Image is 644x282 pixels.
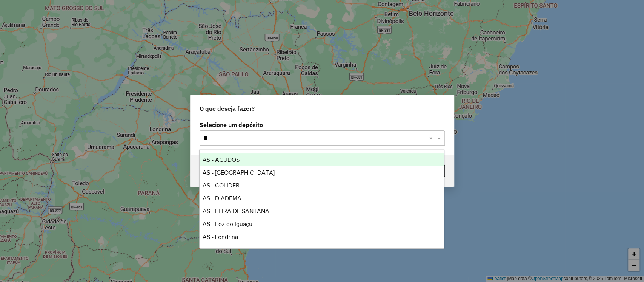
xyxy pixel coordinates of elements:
span: AS - Londrina [203,234,238,240]
span: AS - COLIDER [203,182,240,189]
span: Clear all [429,133,435,143]
span: O que deseja fazer? [200,104,255,113]
ng-dropdown-panel: Options list [199,149,444,249]
span: AS - [GEOGRAPHIC_DATA] [203,169,275,176]
span: AS - AGUDOS [203,156,240,163]
span: AS - DIADEMA [203,195,241,201]
span: AS - FEIRA DE SANTANA [203,208,269,214]
label: Selecione um depósito [200,120,445,129]
span: AS - Foz do Iguaçu [203,221,252,227]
